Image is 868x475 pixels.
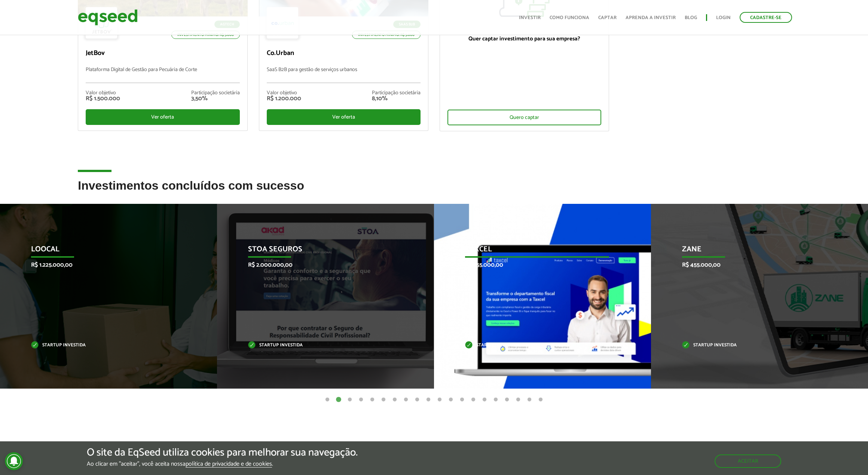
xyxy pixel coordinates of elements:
div: Valor objetivo [267,91,301,96]
a: Como funciona [550,15,589,20]
button: 17 of 20 [503,396,511,404]
button: Aceitar [715,454,781,468]
div: 8,10% [372,96,421,102]
p: Plataforma Digital de Gestão para Pecuária de Corte [86,67,239,83]
p: R$ 955.000,00 [465,261,609,269]
button: 8 of 20 [402,396,410,404]
p: Startup investida [31,343,175,347]
p: SaaS B2B para gestão de serviços urbanos [267,67,421,83]
p: Startup investida [248,343,392,347]
p: STOA Seguros [248,245,392,258]
button: 11 of 20 [436,396,443,404]
button: 13 of 20 [458,396,466,404]
p: Startup investida [465,343,609,347]
a: Investir [519,15,541,20]
div: Quero captar [447,110,601,125]
p: Co.Urban [267,49,421,58]
button: 2 of 20 [335,396,342,404]
img: EqSeed [78,7,138,27]
h2: Investimentos concluídos com sucesso [78,179,790,203]
button: 5 of 20 [369,396,376,404]
button: 6 of 20 [380,396,387,404]
div: R$ 1.200.000 [267,96,301,102]
div: Valor objetivo [86,91,120,96]
div: R$ 1.500.000 [86,96,120,102]
p: Ao clicar em "aceitar", você aceita nossa . [87,460,358,468]
button: 20 of 20 [537,396,544,404]
p: R$ 455.000,00 [682,261,826,269]
div: Ver oferta [86,109,239,125]
a: Blog [685,15,697,20]
a: Aprenda a investir [626,15,676,20]
p: Zane [682,245,826,258]
p: Quer captar investimento para sua empresa? [447,36,601,42]
p: Startup investida [682,343,826,347]
button: 4 of 20 [357,396,365,404]
a: Login [716,15,731,20]
div: 3,50% [191,96,240,102]
a: política de privacidade e de cookies [186,461,272,468]
button: 19 of 20 [526,396,533,404]
button: 10 of 20 [425,396,432,404]
p: JetBov [86,49,239,58]
div: Participação societária [372,91,421,96]
button: 7 of 20 [391,396,398,404]
p: R$ 1.225.000,00 [31,261,175,269]
button: 3 of 20 [346,396,354,404]
div: Ver oferta [267,109,421,125]
div: Participação societária [191,91,240,96]
p: Taxcel [465,245,609,258]
button: 18 of 20 [514,396,522,404]
a: Cadastre-se [740,12,792,23]
button: 15 of 20 [481,396,488,404]
p: R$ 2.000.000,00 [248,261,392,269]
p: Loocal [31,245,175,258]
h5: O site da EqSeed utiliza cookies para melhorar sua navegação. [87,447,358,459]
a: Captar [598,15,617,20]
button: 16 of 20 [492,396,499,404]
button: 9 of 20 [413,396,421,404]
button: 14 of 20 [470,396,477,404]
button: 1 of 20 [324,396,331,404]
button: 12 of 20 [447,396,455,404]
